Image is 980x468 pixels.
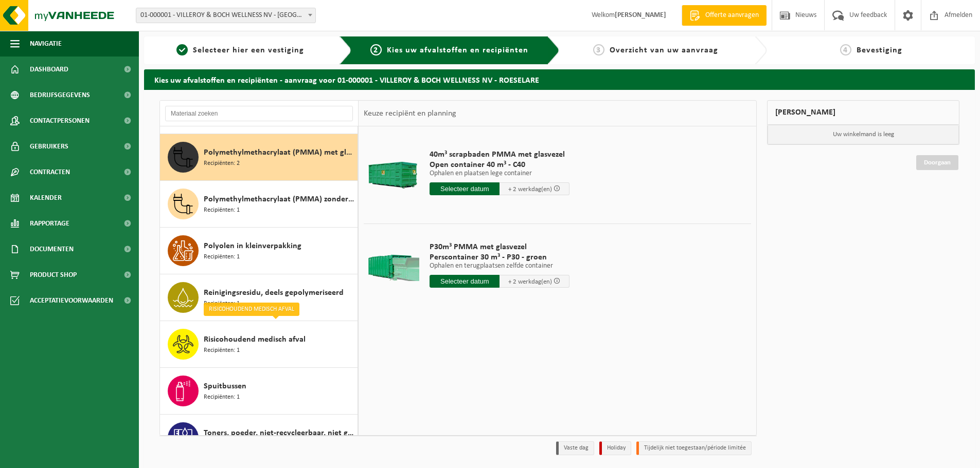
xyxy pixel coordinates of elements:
span: Contactpersonen [30,108,90,134]
span: Dashboard [30,57,68,82]
span: 01-000001 - VILLEROY & BOCH WELLNESS NV - ROESELARE [136,8,316,23]
span: Selecteer hier een vestiging [193,46,304,54]
button: Toners, poeder, niet-recycleerbaar, niet gevaarlijk [160,415,358,461]
span: Polymethylmethacrylaat (PMMA) met glasvezel [204,146,355,159]
div: Keuze recipiënt en planning [359,101,461,126]
span: Overzicht van uw aanvraag [610,46,718,54]
span: P30m³ PMMA met glasvezel [430,242,569,252]
div: [PERSON_NAME] [767,100,959,125]
span: Gebruikers [30,134,68,159]
span: Polyolen in kleinverpakking [204,240,301,252]
li: Holiday [599,441,631,455]
span: + 2 werkdag(en) [508,186,552,193]
span: + 2 werkdag(en) [508,278,552,285]
span: Rapportage [30,211,69,236]
span: Recipiënten: 1 [204,252,240,262]
li: Vaste dag [556,441,594,455]
strong: [PERSON_NAME] [615,11,666,19]
span: Kies uw afvalstoffen en recipiënten [387,46,528,54]
span: 1 [176,44,188,55]
span: Reinigingsresidu, deels gepolymeriseerd [204,287,344,299]
span: 4 [840,44,851,55]
span: Recipiënten: 1 [204,392,240,402]
span: Offerte aanvragen [703,10,761,21]
span: 40m³ scrapbaden PMMA met glasvezel [430,149,569,160]
span: Bevestiging [857,46,902,54]
button: Polymethylmethacrylaat (PMMA) zonder glasvezel Recipiënten: 1 [160,181,358,228]
p: Ophalen en terugplaatsen zelfde container [430,263,569,270]
input: Materiaal zoeken [165,106,353,121]
span: Polymethylmethacrylaat (PMMA) zonder glasvezel [204,193,355,205]
span: Bedrijfsgegevens [30,82,90,108]
span: Spuitbussen [204,380,246,392]
a: 1Selecteer hier een vestiging [149,44,331,57]
button: Polymethylmethacrylaat (PMMA) met glasvezel Recipiënten: 2 [160,134,358,181]
button: Spuitbussen Recipiënten: 1 [160,368,358,415]
input: Selecteer datum [430,275,500,288]
span: Perscontainer 30 m³ - P30 - groen [430,252,569,263]
span: Documenten [30,236,74,262]
a: Doorgaan [916,155,958,170]
button: Risicohoudend medisch afval Recipiënten: 1 [160,321,358,368]
h2: Kies uw afvalstoffen en recipiënten - aanvraag voor 01-000001 - VILLEROY & BOCH WELLNESS NV - ROE... [144,69,975,89]
button: Polyolen in kleinverpakking Recipiënten: 1 [160,228,358,274]
a: Offerte aanvragen [682,5,767,26]
input: Selecteer datum [430,182,500,195]
span: Open container 40 m³ - C40 [430,160,569,170]
span: Contracten [30,159,70,185]
span: 01-000001 - VILLEROY & BOCH WELLNESS NV - ROESELARE [136,8,315,23]
p: Ophalen en plaatsen lege container [430,170,569,177]
span: Navigatie [30,31,62,57]
li: Tijdelijk niet toegestaan/période limitée [636,441,752,455]
span: Recipiënten: 2 [204,159,240,169]
span: Product Shop [30,262,77,288]
span: 2 [370,44,382,55]
button: Reinigingsresidu, deels gepolymeriseerd Recipiënten: 1 [160,274,358,321]
span: Acceptatievoorwaarden [30,288,113,313]
span: Recipiënten: 1 [204,205,240,215]
span: Recipiënten: 1 [204,346,240,355]
span: Recipiënten: 1 [204,299,240,309]
span: 3 [593,44,604,55]
span: Risicohoudend medisch afval [204,333,306,346]
span: Kalender [30,185,62,211]
p: Uw winkelmand is leeg [768,125,959,144]
span: Toners, poeder, niet-recycleerbaar, niet gevaarlijk [204,427,355,439]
